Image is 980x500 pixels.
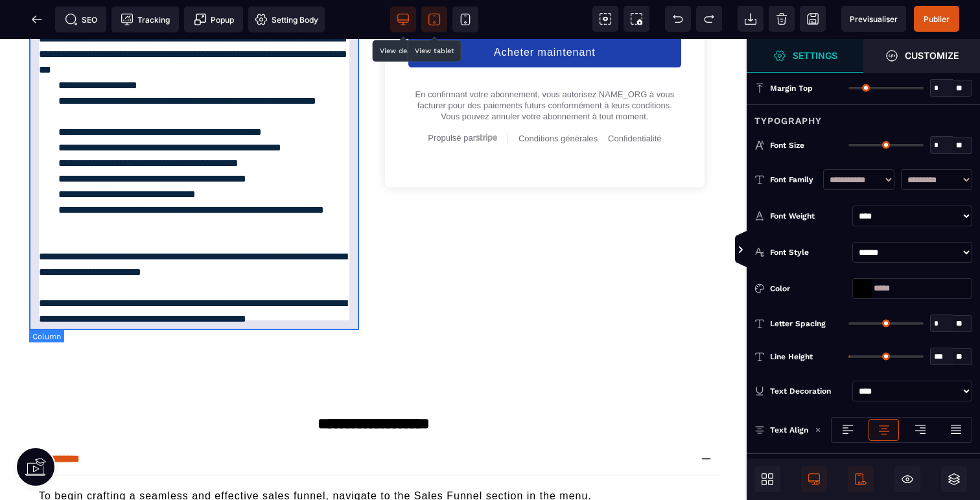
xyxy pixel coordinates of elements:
span: View components [592,6,618,32]
span: SEO [65,13,97,26]
span: Previsualiser [850,14,898,24]
span: Margin Top [770,83,813,93]
a: Conditions générales [519,95,598,104]
span: Mobile Only [848,466,874,492]
div: Typography [747,104,980,128]
div: Font Family [770,173,817,186]
span: Tracking [121,13,170,26]
a: Confidentialité [608,95,661,104]
span: Publier [924,14,950,24]
span: Propulsé par [428,94,476,104]
p: Text Align [754,423,808,436]
span: Letter Spacing [770,318,826,329]
strong: Customize [905,51,959,60]
span: Open Style Manager [863,39,980,73]
span: Setting Body [255,13,318,26]
span: Preview [841,6,906,32]
a: Propulsé par [428,94,497,105]
div: En confirmant votre abonnement, vous autorisez NAME_ORG à vous facturer pour des paiements futurs... [408,50,682,83]
div: Padding [747,453,980,477]
span: Settings [747,39,863,73]
span: Font Size [770,140,804,150]
strong: Settings [793,51,837,60]
div: Color [770,282,847,295]
p: To begin crafting a seamless and effective sales funnel, navigate to the Sales Funnel section in ... [39,449,708,465]
span: Screenshot [624,6,649,32]
span: Hide/Show Block [894,466,920,492]
span: Open Blocks [754,466,780,492]
span: Desktop Only [801,466,827,492]
span: Popup [194,13,234,26]
div: Font Style [770,246,847,259]
span: Line Height [770,351,813,362]
div: Text Decoration [770,385,847,398]
img: loading [815,427,821,433]
div: Font Weight [770,209,847,222]
span: Open Layers [941,466,967,492]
